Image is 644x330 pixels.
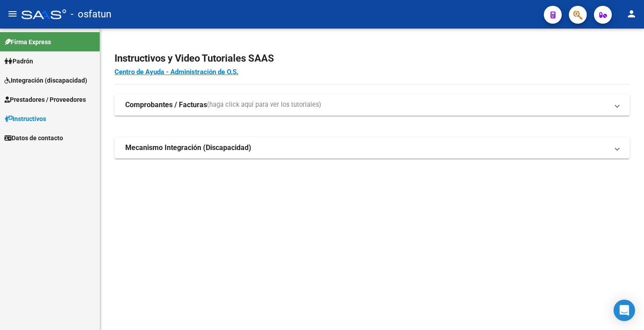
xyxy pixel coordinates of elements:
span: Instructivos [4,114,46,124]
span: Datos de contacto [4,133,63,143]
span: Prestadores / Proveedores [4,95,86,104]
mat-icon: person [626,8,637,19]
span: Firma Express [4,37,51,47]
span: (haga click aquí para ver los tutoriales) [207,100,321,110]
strong: Comprobantes / Facturas [125,100,207,110]
h2: Instructivos y Video Tutoriales SAAS [114,50,630,67]
strong: Mecanismo Integración (Discapacidad) [125,143,251,153]
span: Integración (discapacidad) [4,75,87,85]
mat-expansion-panel-header: Mecanismo Integración (Discapacidad) [114,137,630,159]
span: Padrón [4,56,33,66]
mat-expansion-panel-header: Comprobantes / Facturas(haga click aquí para ver los tutoriales) [114,94,630,116]
mat-icon: menu [7,8,18,19]
a: Centro de Ayuda - Administración de O.S. [114,68,238,76]
div: Open Intercom Messenger [614,300,635,321]
span: - osfatun [71,4,111,24]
